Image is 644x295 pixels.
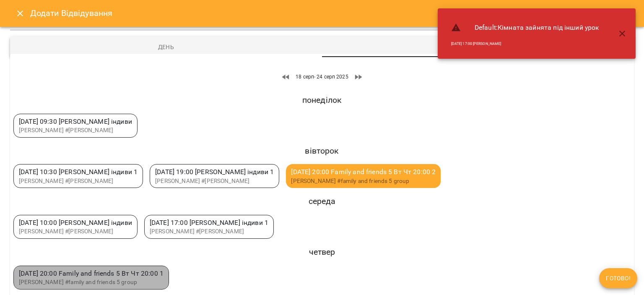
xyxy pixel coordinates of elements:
span: 2 [432,168,436,176]
h6: понеділок [13,94,631,107]
span: Готово! [606,273,631,283]
span: 1 [160,269,164,277]
div: [DATE] 19:00 [PERSON_NAME] індиви 1[PERSON_NAME] #[PERSON_NAME] [150,164,279,188]
li: [DATE] 17:00 [PERSON_NAME] [444,38,606,50]
div: [DATE] 10:00 [PERSON_NAME] індиви [PERSON_NAME] #[PERSON_NAME] [13,215,138,239]
span: [DATE] 09:30 [PERSON_NAME] індиви [19,117,132,125]
div: [DATE] 10:30 [PERSON_NAME] індиви 1[PERSON_NAME] #[PERSON_NAME] [13,164,143,188]
span: #[PERSON_NAME] [155,178,249,184]
span: [PERSON_NAME] [19,127,64,133]
span: [DATE] 10:00 [PERSON_NAME] індиви [19,219,132,227]
span: #[PERSON_NAME] [19,228,113,235]
span: #family and friends 5 group [19,279,137,285]
span: 18 серп - 24 серп 2025 [296,74,348,80]
span: Тиждень [327,42,629,52]
span: 1 [134,168,138,176]
div: [DATE] 09:30 [PERSON_NAME] індиви [PERSON_NAME] #[PERSON_NAME] [13,114,138,138]
div: [DATE] 17:00 [PERSON_NAME] індиви 1[PERSON_NAME] #[PERSON_NAME] [144,215,274,239]
h6: вівторок [13,144,631,157]
span: 1 [265,219,268,227]
h6: Додати Відвідування [30,7,113,20]
span: Default : Кімната зайнята під інший урок [475,23,599,33]
span: #[PERSON_NAME] [150,228,244,235]
span: [PERSON_NAME] [291,178,336,184]
span: #family and friends 5 group [291,178,409,184]
div: [DATE] 20:00 Family and friends 5 Вт Чт 20:00 1[PERSON_NAME] #family and friends 5 group [13,266,169,290]
span: [DATE] 20:00 Family and friends 5 Вт Чт 20:00 [291,168,436,176]
span: #[PERSON_NAME] [19,178,113,184]
button: Close [10,3,30,23]
span: [PERSON_NAME] [155,178,200,184]
span: [PERSON_NAME] [150,228,195,235]
span: [PERSON_NAME] [19,279,64,285]
span: [DATE] 10:30 [PERSON_NAME] індиви [19,168,138,176]
span: #[PERSON_NAME] [19,127,113,133]
span: День [15,42,317,52]
h6: четвер [13,245,631,258]
span: [DATE] 19:00 [PERSON_NAME] індиви [155,168,274,176]
span: [DATE] 20:00 Family and friends 5 Вт Чт 20:00 [19,269,164,277]
h6: середа [13,195,631,208]
button: Готово! [599,268,637,288]
span: [PERSON_NAME] [19,228,64,235]
span: [DATE] 17:00 [PERSON_NAME] індиви [150,219,268,227]
span: [PERSON_NAME] [19,178,64,184]
span: 1 [270,168,274,176]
